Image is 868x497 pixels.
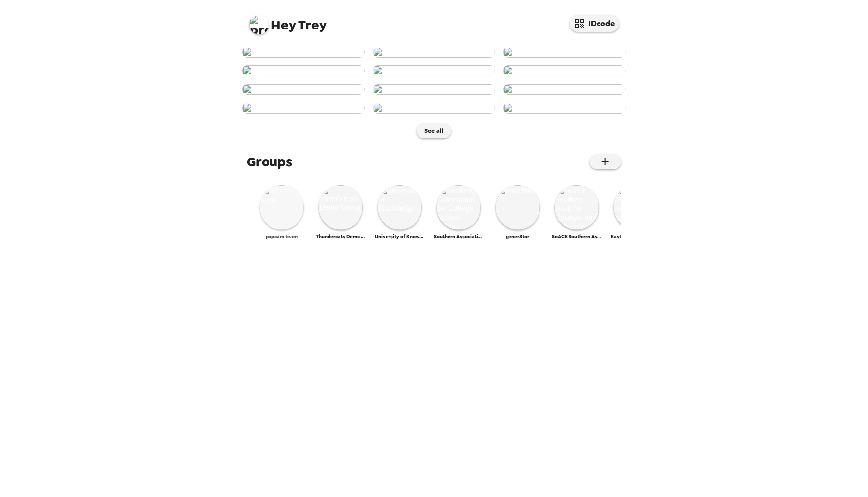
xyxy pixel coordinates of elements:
img: Thundercats Demo Group [319,185,363,230]
img: user-267095 [242,65,365,76]
span: Hey [271,16,296,34]
img: user-267011 [503,65,626,76]
span: Thundercats Demo Group [316,234,365,240]
img: user-266981 [242,84,365,95]
span: Eastern Association of Colleges and Employers [611,234,660,240]
img: University of Knowledge [378,185,422,230]
img: user-267107 [503,47,626,58]
img: user-265956 [242,103,365,114]
button: IDcode [570,15,619,32]
img: Eastern Association of Colleges and Employers [614,185,658,230]
span: Groups [247,153,293,171]
span: gener8tor [506,234,530,240]
img: user-264953 [503,103,626,114]
img: user-266066 [503,84,626,95]
span: Southern Association for College Student Affairs [434,234,483,240]
img: gener8tor [496,185,540,230]
img: user-266587 [373,84,495,95]
img: user-268499 [373,47,495,58]
span: Trey [249,10,327,32]
span: SoACE Southern Assn for Colleges and Employers [552,234,601,240]
img: SoACE Southern Assn for Colleges and Employers [555,185,599,230]
span: University of Knowledge [375,234,424,240]
button: See all [417,123,451,138]
img: profile pic [249,15,269,34]
img: user-265090 [373,103,495,114]
img: Southern Association for College Student Affairs [437,185,481,230]
span: popcam team [266,234,298,240]
img: popcam team [260,185,304,230]
img: user-267094 [373,65,495,76]
img: user-280581 [242,47,365,58]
